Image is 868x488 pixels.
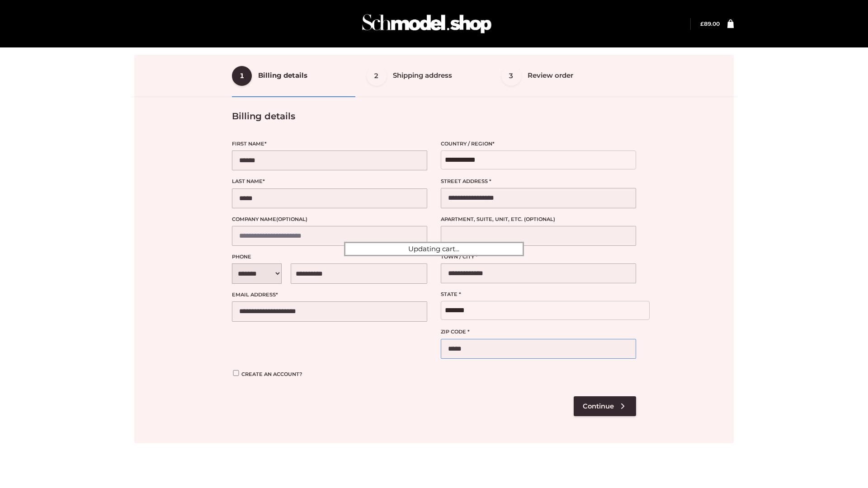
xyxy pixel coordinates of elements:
span: £ [700,20,704,27]
a: £89.00 [700,20,720,27]
bdi: 89.00 [700,20,720,27]
img: Schmodel Admin 964 [359,6,495,42]
div: Updating cart... [344,242,524,256]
